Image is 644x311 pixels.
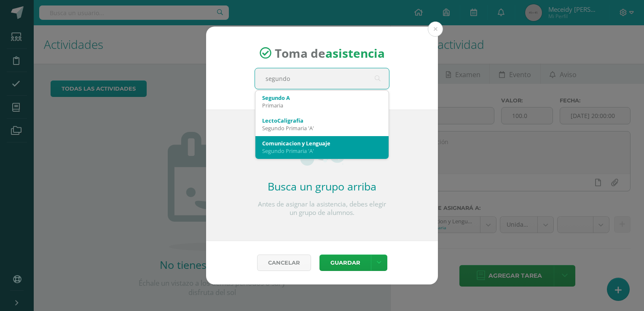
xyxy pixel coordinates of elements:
a: Cancelar [257,255,311,271]
button: Guardar [319,255,371,271]
div: Segundo A [262,94,382,102]
button: Close (Esc) [428,21,443,37]
div: Segundo Primaria 'A' [262,124,382,132]
span: Toma de [275,45,385,61]
strong: asistencia [325,45,385,61]
div: Primaria [262,102,382,109]
p: Antes de asignar la asistencia, debes elegir un grupo de alumnos. [255,200,389,217]
div: Comunicacion y Lenguaje [262,139,382,147]
input: Busca un grado o sección aquí... [255,68,389,89]
div: LectoCaligrafía [262,117,382,124]
h2: Busca un grupo arriba [255,179,389,193]
div: Segundo Primaria 'A' [262,147,382,155]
